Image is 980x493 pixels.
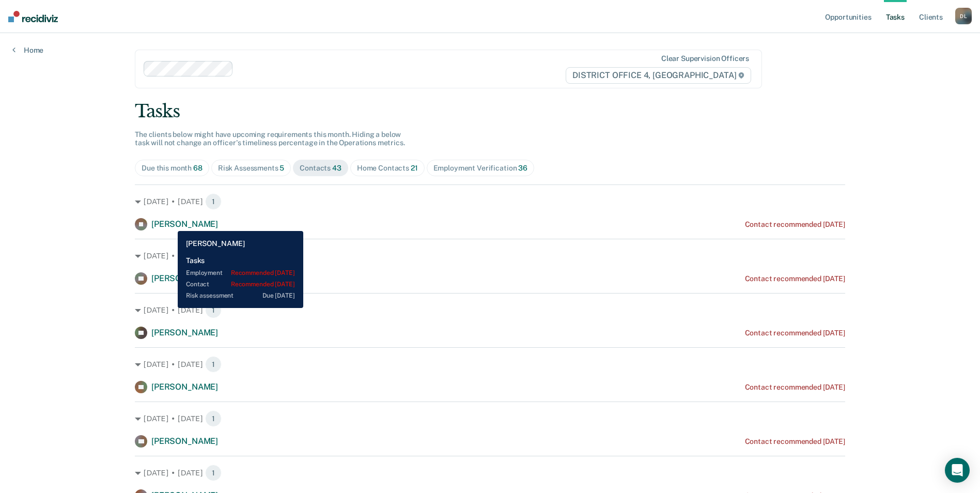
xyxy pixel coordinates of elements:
div: [DATE] • [DATE] 1 [135,248,845,264]
div: Contact recommended [DATE] [745,437,845,446]
span: 5 [279,164,284,172]
span: 1 [205,193,222,210]
div: [DATE] • [DATE] 1 [135,410,845,427]
div: Home Contacts [357,164,418,173]
span: 43 [332,164,341,172]
div: [DATE] • [DATE] 1 [135,356,845,373]
div: Tasks [135,101,845,122]
span: 1 [205,410,222,427]
span: [PERSON_NAME] [151,328,218,337]
span: [PERSON_NAME] [151,219,218,229]
span: 36 [518,164,527,172]
div: Contact recommended [DATE] [745,383,845,392]
a: Home [12,45,43,55]
span: 1 [205,302,222,318]
button: DL [955,8,972,24]
div: Contacts [300,164,341,173]
span: 68 [193,164,203,172]
div: Contact recommended [DATE] [745,220,845,229]
div: Clear supervision officers [661,54,749,63]
span: 1 [205,248,222,264]
span: [PERSON_NAME] [151,436,218,446]
div: [DATE] • [DATE] 1 [135,193,845,210]
div: Due this month [142,164,203,173]
div: Contact recommended [DATE] [745,329,845,337]
span: 21 [411,164,418,172]
span: The clients below might have upcoming requirements this month. Hiding a below task will not chang... [135,130,405,147]
div: [DATE] • [DATE] 1 [135,465,845,481]
span: [PERSON_NAME] [151,273,218,283]
div: Risk Assessments [218,164,285,173]
span: 1 [205,356,222,373]
img: Recidiviz [8,11,58,22]
div: [DATE] • [DATE] 1 [135,302,845,318]
span: 1 [205,465,222,481]
div: Employment Verification [433,164,527,173]
div: Open Intercom Messenger [945,458,970,483]
span: DISTRICT OFFICE 4, [GEOGRAPHIC_DATA] [566,67,751,84]
div: Contact recommended [DATE] [745,274,845,283]
span: [PERSON_NAME] [151,382,218,392]
div: D L [955,8,972,24]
